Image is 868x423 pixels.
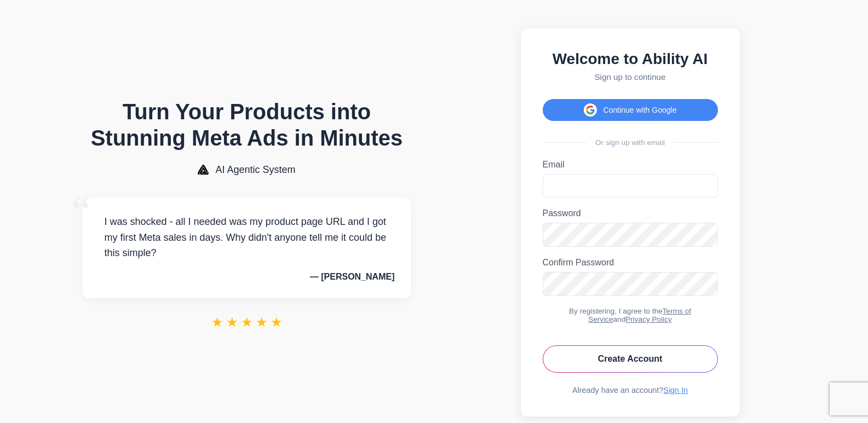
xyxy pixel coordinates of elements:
div: By registering, I agree to the and [543,307,718,323]
a: Privacy Policy [625,315,672,323]
span: ★ [226,315,238,330]
p: I was shocked - all I needed was my product page URL and I got my first Meta sales in days. Why d... [99,214,395,261]
button: Create Account [543,345,718,373]
label: Password [543,208,718,218]
span: ★ [241,315,253,330]
a: Sign In [663,386,688,395]
img: AI Agentic System Logo [198,165,209,175]
p: — [PERSON_NAME] [99,272,395,282]
span: ★ [211,315,223,330]
label: Email [543,160,718,170]
h2: Welcome to Ability AI [543,50,718,68]
span: AI Agentic System [215,164,295,176]
span: ★ [271,315,283,330]
a: Terms of Service [588,307,691,323]
div: Already have an account? [543,386,718,395]
p: Sign up to continue [543,72,718,82]
div: Or sign up with email [543,138,718,147]
button: Continue with Google [543,99,718,121]
span: “ [72,187,91,236]
span: ★ [256,315,268,330]
label: Confirm Password [543,258,718,268]
h1: Turn Your Products into Stunning Meta Ads in Minutes [83,98,411,151]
